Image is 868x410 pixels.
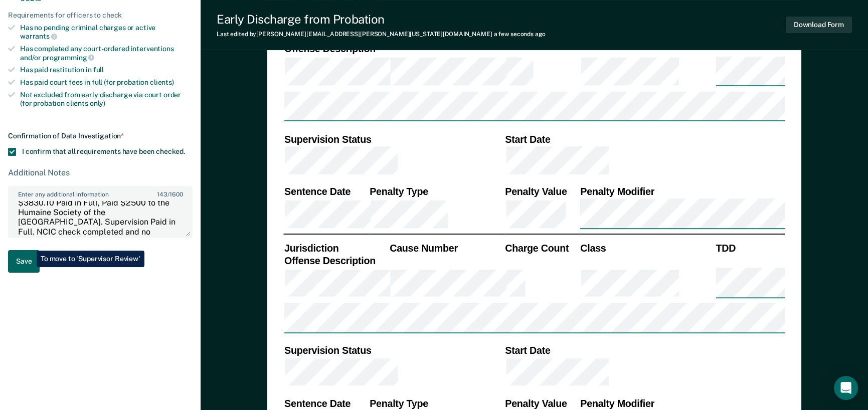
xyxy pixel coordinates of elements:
th: Penalty Modifier [580,397,785,410]
th: Jurisdiction [283,242,389,255]
th: Penalty Type [369,397,504,410]
div: Has no pending criminal charges or active [20,24,193,41]
div: Additional Notes [8,168,193,177]
textarea: $3830.10 Paid in Full, Paid $2500 to the Humaine Society of the [GEOGRAPHIC_DATA]. Supervision Pa... [9,200,192,237]
span: / 1600 [157,191,183,198]
th: Sentence Date [283,397,369,410]
th: Class [580,242,715,255]
div: Has paid court fees in full (for probation [20,78,193,87]
th: Supervision Status [283,133,504,146]
span: a few seconds ago [494,31,546,38]
button: Save [8,250,40,273]
div: Early Discharge from Probation [217,12,546,27]
th: Sentence Date [283,185,369,198]
div: Confirmation of Data Investigation [8,132,193,140]
th: TDD [715,242,785,255]
span: full [93,66,104,74]
th: Charge Count [504,242,580,255]
span: clients) [150,78,174,86]
span: only) [90,99,105,107]
th: Supervision Status [283,344,504,357]
span: 143 [157,191,167,198]
th: Penalty Modifier [580,185,785,198]
button: Download Form [786,17,852,33]
th: Penalty Value [504,185,580,198]
div: Not excluded from early discharge via court order (for probation clients [20,91,193,108]
span: warrants [20,32,57,40]
label: Enter any additional information [9,187,192,198]
th: Cause Number [389,242,504,255]
span: I confirm that all requirements have been checked. [22,147,185,155]
div: Requirements for officers to check [8,11,193,20]
div: Has paid restitution in [20,66,193,74]
th: Start Date [504,133,785,146]
div: Last edited by [PERSON_NAME][EMAIL_ADDRESS][PERSON_NAME][US_STATE][DOMAIN_NAME] [217,31,546,38]
th: Penalty Value [504,397,580,410]
th: Start Date [504,344,785,357]
th: Penalty Type [369,185,504,198]
div: Has completed any court-ordered interventions and/or [20,45,193,62]
div: Open Intercom Messenger [834,376,858,400]
span: programming [43,54,94,62]
th: Offense Description [283,254,389,267]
